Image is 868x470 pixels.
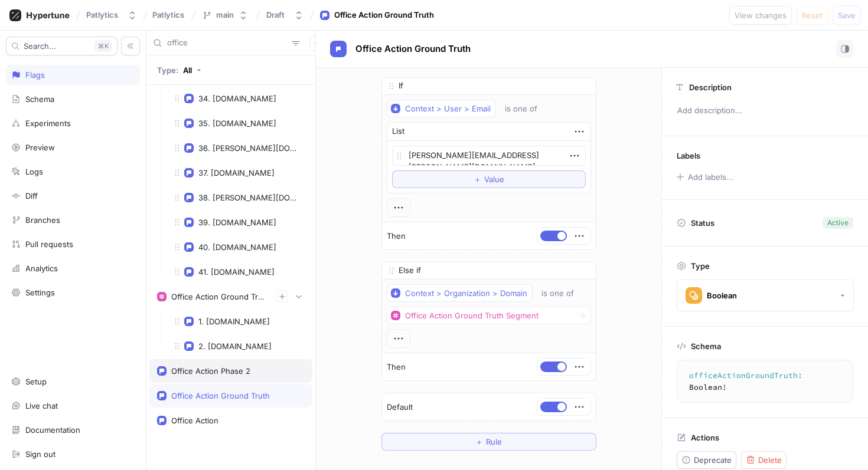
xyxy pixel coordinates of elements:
div: Preview [25,143,55,152]
span: Office Action Ground Truth [355,44,471,54]
div: 39. [DOMAIN_NAME] [198,218,276,227]
span: Deprecate [694,456,732,464]
button: Search...K [6,37,118,55]
div: List [392,126,404,137]
div: 35. [DOMAIN_NAME] [198,119,276,128]
p: Description [689,83,732,92]
span: Reset [802,12,823,19]
div: 40. [DOMAIN_NAME] [198,242,276,252]
div: Logs [25,167,43,176]
div: All [183,65,192,75]
div: 2. [DOMAIN_NAME] [198,341,272,351]
div: 41. [DOMAIN_NAME] [198,267,275,277]
button: Add labels... [673,169,736,185]
span: View changes [735,12,787,19]
a: Documentation [6,420,140,440]
button: is one of [536,284,591,302]
div: 36. [PERSON_NAME][DOMAIN_NAME] [198,143,300,153]
button: Reset [797,6,828,25]
p: Status [691,215,714,231]
p: Type: [157,65,178,75]
div: Boolean [707,291,737,301]
div: Active [827,218,849,228]
button: Deprecate [677,451,736,469]
div: Office Action Phase 2 [171,366,250,376]
span: Value [484,176,504,183]
div: Experiments [25,119,71,128]
span: Rule [486,438,502,445]
div: main [216,10,234,20]
div: Branches [25,215,60,225]
span: Delete [758,456,782,464]
button: ＋Value [392,170,586,188]
div: Settings [25,288,55,297]
div: Add labels... [688,173,733,181]
div: Context > Organization > Domain [405,288,527,298]
div: Office Action Ground Truth [171,391,270,400]
div: Analytics [25,264,58,273]
div: Pull requests [25,239,73,249]
span: ＋ [474,176,481,183]
textarea: [PERSON_NAME][EMAIL_ADDRESS][PERSON_NAME][DOMAIN_NAME] [392,146,586,166]
span: ＋ [475,438,483,445]
p: Then [387,231,406,242]
button: Context > Organization > Domain [387,284,533,302]
button: Context > User > Email [387,100,496,117]
p: Else if [399,265,421,277]
button: ＋Rule [381,433,596,451]
span: Patlytics [152,11,184,19]
div: Office Action Ground Truth Segment [171,292,267,301]
div: K [94,40,112,52]
div: Schema [25,94,54,104]
button: Save [833,6,861,25]
button: Type: All [153,60,205,80]
div: 38. [PERSON_NAME][DOMAIN_NAME] [198,193,300,202]
p: Type [691,261,710,271]
p: If [399,80,403,92]
div: 37. [DOMAIN_NAME] [198,168,275,178]
button: View changes [729,6,792,25]
div: is one of [505,104,537,114]
span: Save [838,12,856,19]
div: Office Action [171,416,218,425]
input: Search... [167,37,287,49]
div: Context > User > Email [405,104,491,114]
button: is one of [500,100,554,117]
button: Office Action Ground Truth Segment [387,307,591,324]
div: Patlytics [86,10,118,20]
p: Labels [677,151,700,160]
p: Schema [691,341,721,351]
div: is one of [541,288,574,298]
div: Draft [266,10,285,20]
p: Default [387,402,413,413]
button: Delete [741,451,787,469]
p: Actions [691,433,719,442]
div: Flags [25,70,45,80]
span: Search... [24,42,56,50]
div: Documentation [25,425,80,435]
div: Office Action Ground Truth [334,9,434,21]
div: Live chat [25,401,58,410]
div: Office Action Ground Truth Segment [405,311,539,321]
p: Then [387,361,406,373]
textarea: officeActionGroundTruth: Boolean! [682,365,848,397]
div: 34. [DOMAIN_NAME] [198,94,276,103]
button: Boolean [677,280,854,311]
div: Setup [25,377,47,386]
button: main [197,5,253,25]
button: Patlytics [81,5,142,25]
div: 1. [DOMAIN_NAME] [198,317,270,326]
div: Diff [25,191,38,201]
button: Draft [262,5,308,25]
p: Add description... [672,101,858,121]
div: Sign out [25,449,56,459]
